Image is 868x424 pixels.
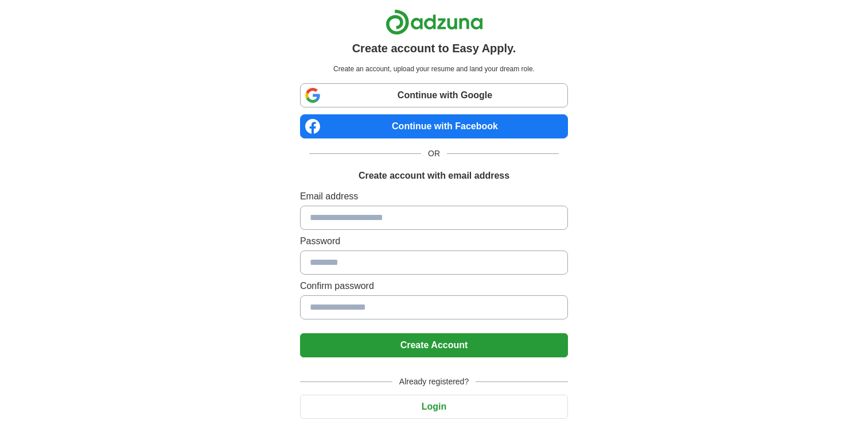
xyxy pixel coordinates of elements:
[392,376,476,388] span: Already registered?
[300,395,568,419] button: Login
[352,40,516,57] h1: Create account to Easy Apply.
[386,9,483,35] img: Adzuna logo
[300,114,568,138] a: Continue with Facebook
[421,148,447,160] span: OR
[300,234,568,248] label: Password
[300,279,568,293] label: Confirm password
[300,83,568,107] a: Continue with Google
[300,190,568,203] label: Email address
[302,64,566,74] p: Create an account, upload your resume and land your dream role.
[359,169,509,183] h1: Create account with email address
[300,333,568,357] button: Create Account
[300,402,568,411] a: Login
